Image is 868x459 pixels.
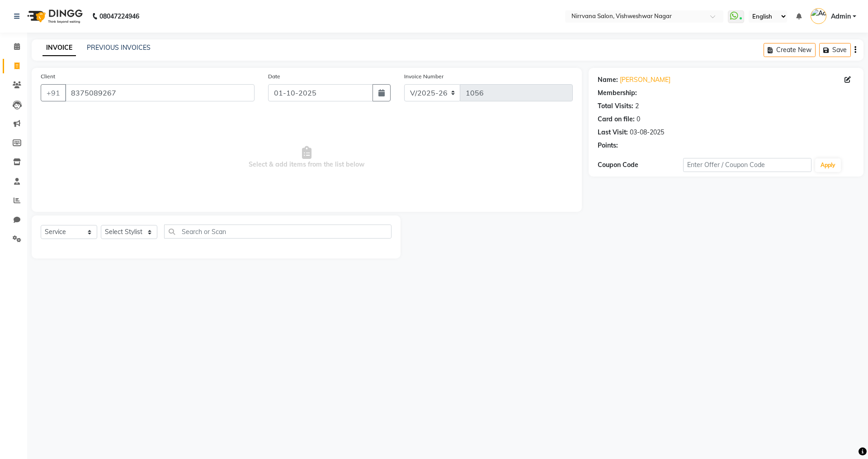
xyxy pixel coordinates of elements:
div: Points: [598,141,618,150]
button: Save [819,43,851,57]
div: 0 [637,115,640,124]
label: Date [268,72,280,81]
input: Search or Scan [164,225,392,239]
a: INVOICE [42,40,76,56]
a: PREVIOUS INVOICES [87,43,151,52]
a: [PERSON_NAME] [620,75,670,85]
div: Membership: [598,88,637,98]
img: Admin [811,8,826,24]
input: Search by Name/Mobile/Email/Code [65,84,255,101]
div: 03-08-2025 [630,128,664,137]
div: Coupon Code [598,160,683,170]
span: Admin [831,12,851,21]
button: Create New [764,43,816,57]
button: +91 [41,84,66,101]
img: logo [23,4,85,29]
label: Invoice Number [404,72,443,81]
div: 2 [635,101,639,111]
div: Name: [598,75,618,85]
div: Last Visit: [598,128,628,137]
b: 08047224946 [99,4,139,29]
span: Select & add items from the list below [41,112,573,203]
label: Client [41,72,55,81]
button: Apply [815,158,841,172]
div: Card on file: [598,115,635,124]
input: Enter Offer / Coupon Code [683,158,811,172]
div: Total Visits: [598,101,633,111]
